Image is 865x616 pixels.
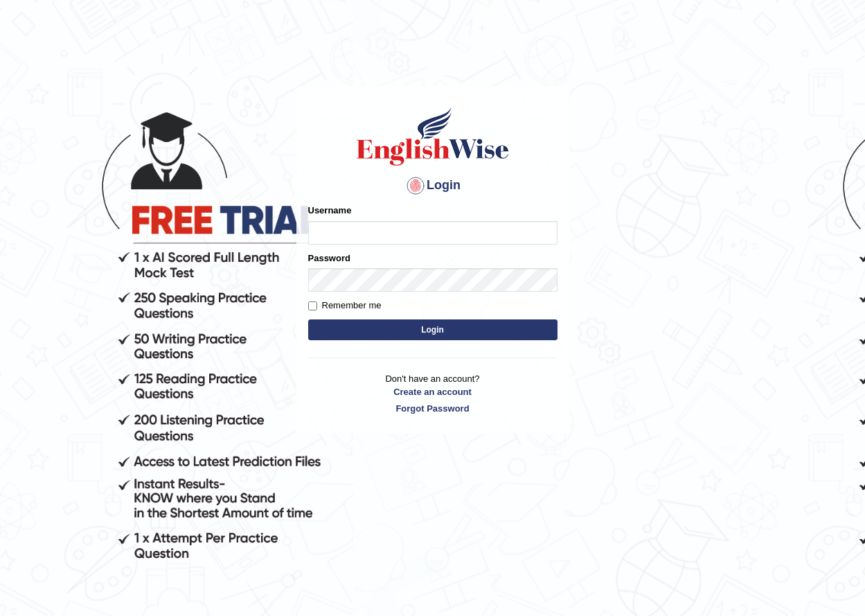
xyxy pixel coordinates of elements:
[308,299,382,313] label: Remember me
[308,319,558,340] button: Login
[354,105,512,168] img: Logo of English Wise sign in for intelligent practice with AI
[308,252,350,265] label: Password
[308,175,558,197] h4: Login
[308,372,558,415] p: Don't have an account?
[308,204,352,217] label: Username
[308,385,558,398] a: Create an account
[308,301,317,310] input: Remember me
[308,402,558,415] a: Forgot Password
